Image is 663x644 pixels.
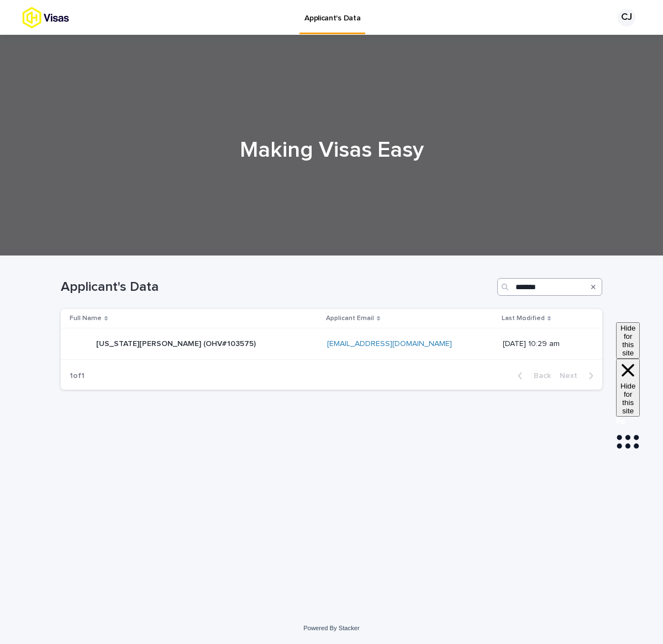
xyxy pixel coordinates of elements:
[303,625,359,631] a: Powered By Stacker
[327,340,452,348] a: [EMAIL_ADDRESS][DOMAIN_NAME]
[61,137,602,163] h1: Making Visas Easy
[560,372,584,380] span: Next
[497,278,602,296] input: Search
[527,372,551,380] span: Back
[502,312,545,324] p: Last Modified
[22,7,108,29] img: tx8HrbJQv2PFQx4TXEq5
[70,312,102,324] p: Full Name
[503,339,585,349] p: [DATE] 10:29 am
[555,371,602,381] button: Next
[618,9,635,26] div: CJ
[61,363,93,390] p: 1 of 1
[61,279,493,295] h1: Applicant's Data
[61,328,602,360] tr: [US_STATE][PERSON_NAME] (OHV#103575)[US_STATE][PERSON_NAME] (OHV#103575) [EMAIL_ADDRESS][DOMAIN_N...
[326,312,374,324] p: Applicant Email
[96,337,258,349] p: [US_STATE][PERSON_NAME] (OHV#103575)
[509,371,555,381] button: Back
